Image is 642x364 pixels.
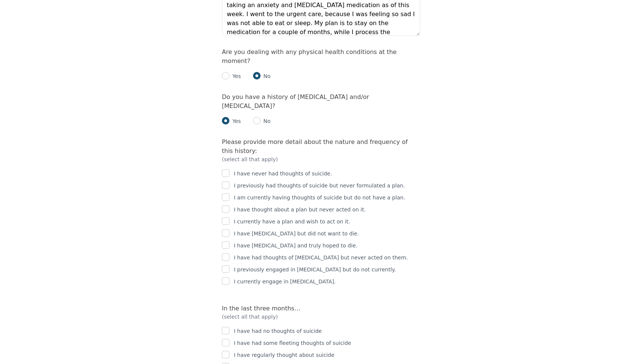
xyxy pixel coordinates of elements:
p: I currently have a plan and wish to act on it. [234,217,350,226]
p: I have regularly thought about suicide [234,351,335,360]
p: Yes [229,117,241,125]
p: (select all that apply) [222,156,420,163]
p: I am currently having thoughts of suicide but do not have a plan. [234,193,405,202]
label: Please provide more detail about the nature and frequency of this history: [222,138,408,154]
label: In the last three months… [222,305,300,312]
label: Are you dealing with any physical health conditions at the moment? [222,48,396,64]
p: I have had thoughts of [MEDICAL_DATA] but never acted on them. [234,253,408,262]
p: I previously engaged in [MEDICAL_DATA] but do not currently. [234,265,396,274]
p: I currently engage in [MEDICAL_DATA]. [234,277,336,286]
p: I have had no thoughts of suicide [234,327,322,336]
p: Yes [229,72,241,80]
p: I previously had thoughts of suicide but never formulated a plan. [234,181,405,190]
p: I have had some fleeting thoughts of suicide [234,339,351,348]
p: No [261,72,271,80]
label: Do you have a history of [MEDICAL_DATA] and/or [MEDICAL_DATA]? [222,93,369,109]
p: I have [MEDICAL_DATA] but did not want to die. [234,229,359,238]
p: No [261,117,271,125]
p: (select all that apply) [222,313,420,321]
p: I have never had thoughts of suicide. [234,169,332,178]
p: I have [MEDICAL_DATA] and truly hoped to die. [234,241,357,250]
p: I have thought about a plan but never acted on it. [234,205,366,214]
